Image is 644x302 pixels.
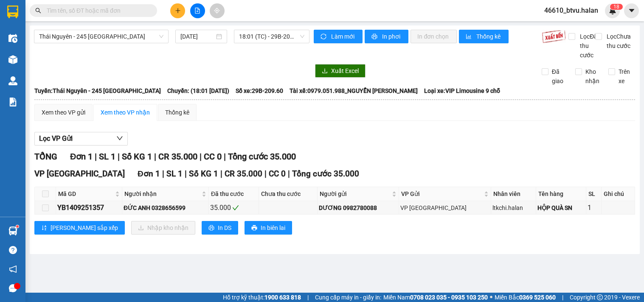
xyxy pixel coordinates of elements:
th: SL [586,187,602,201]
img: warehouse-icon [8,226,17,235]
span: Số xe: 29B-209.60 [236,86,283,95]
span: Kho nhận [582,67,603,86]
div: ltkchi.halan [492,203,534,213]
td: VP Yên Bình [399,201,491,215]
span: | [200,151,202,162]
img: logo-vxr [7,6,18,18]
span: Tài xế: 0979.051.988_NGUYỄN [PERSON_NAME] [290,86,418,95]
span: 18:01 (TC) - 29B-209.60 [239,30,304,43]
span: In phơi [382,32,402,41]
span: plus [175,8,181,14]
span: Mã GD [58,189,113,199]
span: SL 1 [166,169,183,179]
button: plus [170,3,185,18]
span: | [220,169,222,179]
div: ĐỨC ANH 0328656599 [124,203,207,213]
div: HỘP QUÀ SN [537,203,585,213]
span: Đơn 1 [70,151,93,162]
span: printer [208,225,214,232]
span: CC 0 [204,151,222,162]
th: Tên hàng [536,187,587,201]
span: Lọc Chưa thu cước [603,32,636,50]
span: Làm mới [331,32,356,41]
span: SL 1 [99,151,115,162]
span: 1 [613,4,616,10]
span: Chuyến: (18:01 [DATE]) [167,86,229,95]
span: ⚪️ [490,296,492,299]
span: | [95,151,97,162]
span: Hỗ trợ kỹ thuật: [223,293,301,302]
span: message [9,284,17,292]
button: sort-ascending[PERSON_NAME] sắp xếp [34,221,125,235]
img: 9k= [542,30,566,43]
span: | [264,169,267,179]
span: sync [321,34,328,40]
button: Lọc VP Gửi [34,132,128,145]
span: Cung cấp máy in - giấy in: [315,293,381,302]
span: CR 35.000 [225,169,262,179]
strong: 0708 023 035 - 0935 103 250 [410,294,488,301]
input: Tìm tên, số ĐT hoặc mã đơn [47,6,147,15]
span: Thái Nguyên - 245 Quang Trung [39,30,163,43]
span: down [116,135,123,142]
span: CR 35.000 [158,151,197,162]
span: Đơn 1 [138,169,160,179]
sup: 1 [16,225,19,228]
div: Xem theo VP gửi [42,108,85,117]
span: aim [214,8,220,14]
button: printerIn phơi [365,30,408,43]
span: 46610_btvu.halan [537,5,605,16]
span: caret-down [628,7,636,14]
div: 1 [588,202,600,213]
span: Lọc Đã thu cước [577,32,599,60]
span: | [224,151,226,162]
span: Người nhận [124,189,200,199]
strong: 0369 525 060 [519,294,556,301]
span: Xuất Excel [331,66,359,75]
img: warehouse-icon [8,55,17,64]
span: In biên lai [261,223,285,232]
span: CC 0 [269,169,286,179]
div: VP [GEOGRAPHIC_DATA] [400,203,489,213]
div: DƯƠNG 0982780088 [319,203,397,213]
span: sort-ascending [41,225,47,232]
img: icon-new-feature [609,7,616,14]
span: printer [251,225,257,232]
span: VP [GEOGRAPHIC_DATA] [34,169,125,179]
span: Lọc VP Gửi [39,133,73,144]
span: download [322,68,328,75]
img: warehouse-icon [8,76,17,85]
td: YB1409251357 [56,201,122,215]
button: downloadNhập kho nhận [131,221,195,235]
span: | [288,169,290,179]
span: search [35,8,41,14]
button: syncLàm mới [314,30,363,43]
span: file-add [194,8,200,14]
span: Tổng cước 35.000 [228,151,296,162]
span: check [232,204,239,211]
span: Loại xe: VIP Limousine 9 chỗ [424,86,500,95]
span: TỔNG [34,151,57,162]
div: Xem theo VP nhận [101,108,150,117]
img: warehouse-icon [8,34,17,43]
div: 35.000 [210,202,257,213]
span: Trên xe [615,67,636,86]
button: aim [210,3,225,18]
button: printerIn biên lai [245,221,292,235]
span: | [307,293,309,302]
th: Chưa thu cước [259,187,318,201]
span: | [118,151,120,162]
span: Số KG 1 [189,169,218,179]
span: In DS [218,223,231,232]
button: printerIn DS [202,221,238,235]
span: | [154,151,156,162]
span: bar-chart [466,34,473,40]
button: file-add [190,3,205,18]
input: 14/09/2025 [180,32,215,41]
span: | [185,169,187,179]
span: | [562,293,563,302]
strong: 1900 633 818 [264,294,301,301]
span: Miền Bắc [495,293,556,302]
span: VP Gửi [401,189,482,199]
img: solution-icon [8,98,17,106]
